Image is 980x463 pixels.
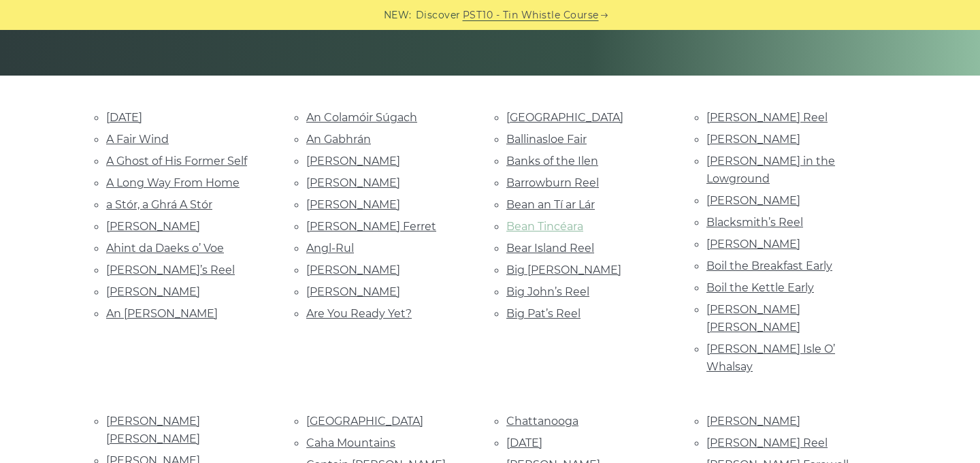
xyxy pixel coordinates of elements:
[506,176,599,189] a: Barrowburn Reel
[506,436,542,449] a: [DATE]
[706,155,835,185] a: [PERSON_NAME] in the Lowground
[106,155,247,167] a: A Ghost of His Former Self
[306,415,423,428] a: [GEOGRAPHIC_DATA]
[506,307,581,320] a: Big Pat’s Reel
[706,281,814,294] a: Boil the Kettle Early
[106,242,224,255] a: Ahint da Daeks o’ Voe
[416,7,461,23] span: Discover
[306,198,400,211] a: [PERSON_NAME]
[106,264,235,276] a: [PERSON_NAME]’s Reel
[506,242,594,255] a: Bear Island Reel
[506,198,595,211] a: Bean an Tí ar Lár
[463,7,599,23] a: PST10 - Tin Whistle Course
[506,111,623,124] a: [GEOGRAPHIC_DATA]
[706,111,828,124] a: [PERSON_NAME] Reel
[306,285,400,298] a: [PERSON_NAME]
[106,220,200,233] a: [PERSON_NAME]
[706,259,832,272] a: Boil the Breakfast Early
[106,133,169,146] a: A Fair Wind
[506,133,587,146] a: Ballinasloe Fair
[106,307,218,320] a: An [PERSON_NAME]
[306,111,417,124] a: An Colamóir Súgach
[384,7,412,23] span: NEW:
[106,198,212,211] a: a Stór, a Ghrá A Stór
[106,415,200,445] a: [PERSON_NAME] [PERSON_NAME]
[706,216,803,229] a: Blacksmith’s Reel
[506,285,589,298] a: Big John’s Reel
[706,238,800,251] a: [PERSON_NAME]
[506,220,583,233] a: Bean Tincéara
[306,436,395,449] a: Caha Mountains
[306,155,400,167] a: [PERSON_NAME]
[306,264,400,276] a: [PERSON_NAME]
[306,307,412,320] a: Are You Ready Yet?
[306,133,371,146] a: An Gabhrán
[106,285,200,298] a: [PERSON_NAME]
[506,264,621,276] a: Big [PERSON_NAME]
[306,176,400,189] a: [PERSON_NAME]
[706,342,835,373] a: [PERSON_NAME] Isle O’ Whalsay
[306,242,354,255] a: Angl-Rul
[106,111,142,124] a: [DATE]
[106,176,240,189] a: A Long Way From Home
[706,133,800,146] a: [PERSON_NAME]
[706,303,800,334] a: [PERSON_NAME] [PERSON_NAME]
[706,415,800,428] a: [PERSON_NAME]
[706,194,800,207] a: [PERSON_NAME]
[706,436,828,449] a: [PERSON_NAME] Reel
[506,155,598,167] a: Banks of the Ilen
[306,220,436,233] a: [PERSON_NAME] Ferret
[506,415,578,428] a: Chattanooga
